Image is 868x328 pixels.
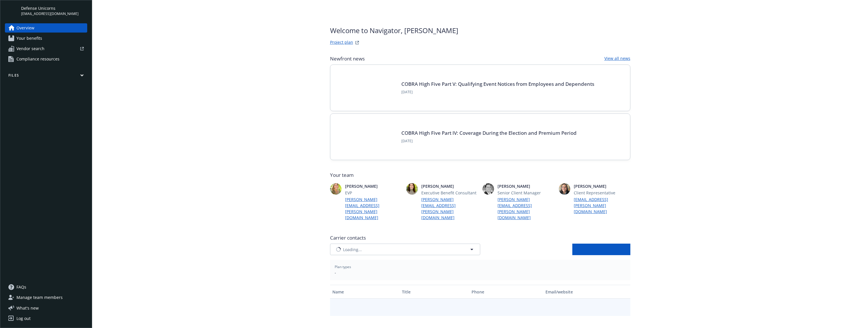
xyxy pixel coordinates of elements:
[330,244,480,255] button: Loading...
[340,123,394,151] img: BLOG-Card Image - Compliance - COBRA High Five Pt 4 - 09-04-25.jpg
[572,247,630,252] span: Download all carrier contacts
[574,183,630,189] span: [PERSON_NAME]
[330,55,365,62] span: Newfront news
[545,289,628,295] div: Email/website
[401,90,594,95] span: [DATE]
[345,196,402,221] a: [PERSON_NAME][EMAIL_ADDRESS][PERSON_NAME][DOMAIN_NAME]
[335,270,626,276] span: -
[604,55,630,62] a: View all news
[330,234,630,241] span: Carrier contacts
[5,283,87,292] a: FAQs
[330,183,342,195] img: photo
[21,5,79,11] span: Defense Unicorns
[469,285,543,299] button: Phone
[5,54,87,64] a: Compliance resources
[559,183,570,195] img: photo
[5,34,87,43] a: Your benefits
[5,293,87,302] a: Manage team members
[16,283,26,292] span: FAQs
[401,81,594,87] a: COBRA High Five Part V: Qualifying Event Notices from Employees and Dependents
[21,11,79,16] span: [EMAIL_ADDRESS][DOMAIN_NAME]
[543,285,630,299] button: Email/website
[406,183,418,195] img: photo
[472,289,541,295] div: Phone
[16,305,39,311] span: What ' s new
[345,183,402,189] span: [PERSON_NAME]
[16,34,42,43] span: Your benefits
[16,44,44,53] span: Vendor search
[572,244,630,255] button: Download all carrier contacts
[16,54,59,64] span: Compliance resources
[5,23,87,33] a: Overview
[498,183,554,189] span: [PERSON_NAME]
[16,23,34,33] span: Overview
[498,196,554,221] a: [PERSON_NAME][EMAIL_ADDRESS][PERSON_NAME][DOMAIN_NAME]
[421,196,478,221] a: [PERSON_NAME][EMAIL_ADDRESS][PERSON_NAME][DOMAIN_NAME]
[400,285,469,299] button: Title
[5,73,87,80] button: Files
[421,183,478,189] span: [PERSON_NAME]
[498,190,554,196] span: Senior Client Manager
[330,25,458,36] span: Welcome to Navigator , [PERSON_NAME]
[483,183,494,195] img: photo
[5,44,87,53] a: Vendor search
[354,39,361,46] a: projectPlanWebsite
[574,190,630,196] span: Client Representative
[345,190,402,196] span: EVP
[574,196,630,215] a: [EMAIL_ADDRESS][PERSON_NAME][DOMAIN_NAME]
[401,139,577,144] span: [DATE]
[340,74,394,102] img: BLOG-Card Image - Compliance - COBRA High Five Pt 5 - 09-11-25.jpg
[335,264,626,270] span: Plan types
[21,5,87,16] button: Defense Unicorns[EMAIL_ADDRESS][DOMAIN_NAME]
[330,39,353,46] a: Project plan
[421,190,478,196] span: Executive Benefit Consultant
[16,293,63,302] span: Manage team members
[343,247,362,253] span: Loading...
[330,285,400,299] button: Name
[5,5,16,16] img: yH5BAEAAAAALAAAAAABAAEAAAIBRAA7
[16,314,31,323] div: Log out
[402,289,467,295] div: Title
[401,130,577,136] a: COBRA High Five Part IV: Coverage During the Election and Premium Period
[332,289,397,295] div: Name
[330,172,630,179] span: Your team
[5,305,48,311] button: What's new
